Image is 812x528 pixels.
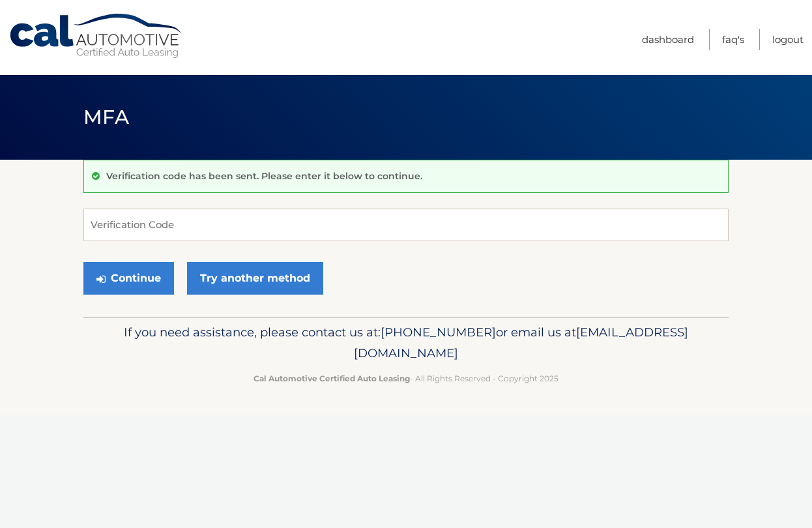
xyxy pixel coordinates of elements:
span: MFA [83,105,129,129]
strong: Cal Automotive Certified Auto Leasing [254,374,410,383]
button: Continue [83,262,174,295]
span: [EMAIL_ADDRESS][DOMAIN_NAME] [354,325,688,360]
a: FAQ's [722,29,744,50]
p: Verification code has been sent. Please enter it below to continue. [106,170,422,182]
p: - All Rights Reserved - Copyright 2025 [92,372,720,385]
p: If you need assistance, please contact us at: or email us at [92,322,720,364]
a: Try another method [187,262,323,295]
input: Verification Code [83,209,729,241]
span: [PHONE_NUMBER] [381,325,496,340]
a: Logout [772,29,804,50]
a: Cal Automotive [8,13,184,59]
a: Dashboard [642,29,694,50]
